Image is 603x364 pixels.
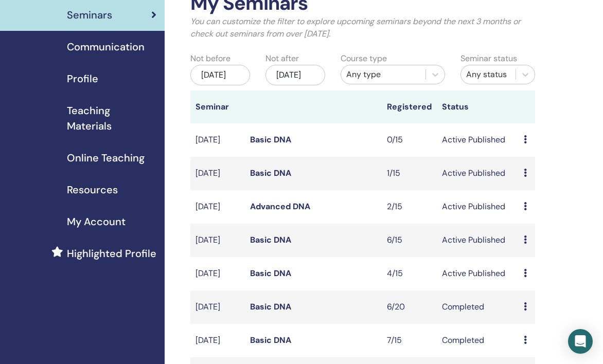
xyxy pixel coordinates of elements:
[190,257,245,290] td: [DATE]
[250,335,291,345] a: Basic DNA
[67,39,145,54] span: Communication
[341,52,387,65] label: Course type
[67,214,126,229] span: My Account
[190,190,245,224] td: [DATE]
[250,201,310,212] a: Advanced DNA
[67,246,156,261] span: Highlighted Profile
[67,71,98,86] span: Profile
[382,224,436,257] td: 6/15
[190,65,250,85] div: [DATE]
[190,224,245,257] td: [DATE]
[437,190,519,224] td: Active Published
[250,301,291,312] a: Basic DNA
[382,90,436,123] th: Registered
[382,257,436,290] td: 4/15
[466,68,510,81] div: Any status
[67,182,118,197] span: Resources
[190,290,245,324] td: [DATE]
[568,329,593,354] div: Open Intercom Messenger
[67,103,156,134] span: Teaching Materials
[346,68,420,81] div: Any type
[190,90,245,123] th: Seminar
[437,257,519,290] td: Active Published
[190,324,245,357] td: [DATE]
[460,52,517,65] label: Seminar status
[382,123,436,157] td: 0/15
[67,7,112,23] span: Seminars
[250,134,291,145] a: Basic DNA
[382,157,436,190] td: 1/15
[250,234,291,245] a: Basic DNA
[437,90,519,123] th: Status
[437,157,519,190] td: Active Published
[382,290,436,324] td: 6/20
[190,123,245,157] td: [DATE]
[67,150,145,166] span: Online Teaching
[265,65,325,85] div: [DATE]
[265,52,299,65] label: Not after
[437,224,519,257] td: Active Published
[437,290,519,324] td: Completed
[437,324,519,357] td: Completed
[382,190,436,224] td: 2/15
[250,168,291,178] a: Basic DNA
[190,15,535,40] p: You can customize the filter to explore upcoming seminars beyond the next 3 months or check out s...
[250,268,291,279] a: Basic DNA
[190,52,230,65] label: Not before
[437,123,519,157] td: Active Published
[382,324,436,357] td: 7/15
[190,157,245,190] td: [DATE]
